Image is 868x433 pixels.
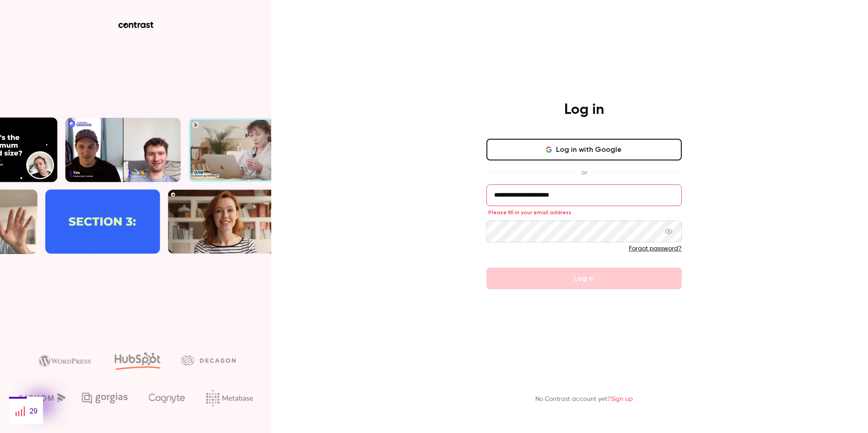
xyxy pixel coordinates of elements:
a: Forgot password? [629,245,682,252]
a: Sign up [611,396,633,402]
h4: Log in [564,101,604,119]
button: Log in with Google [486,139,682,160]
p: No Contrast account yet? [535,395,633,404]
span: or [577,168,592,177]
div: 29 [9,399,43,424]
img: decagon [181,355,236,365]
span: Please fill in your email address [488,209,571,216]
